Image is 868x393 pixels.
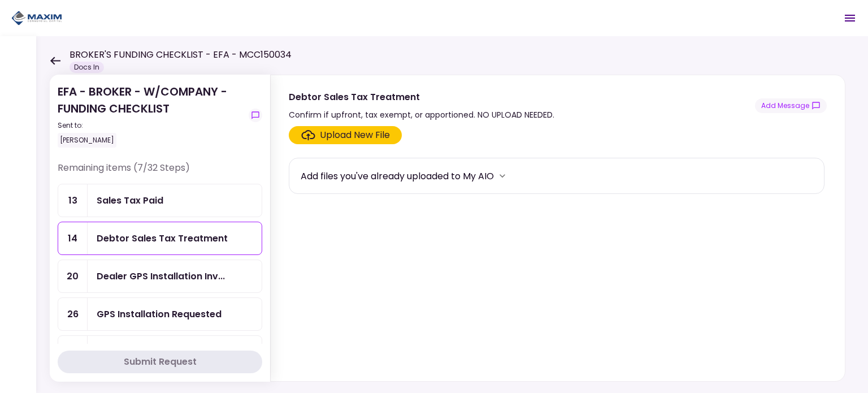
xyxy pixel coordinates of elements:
[58,336,88,368] div: 27
[58,351,262,373] button: Submit Request
[58,184,88,217] div: 13
[249,109,262,122] button: show-messages
[494,167,511,184] button: more
[836,5,863,32] button: Open menu
[70,48,292,62] h1: BROKER'S FUNDING CHECKLIST - EFA - MCC150034
[58,260,262,293] a: 20Dealer GPS Installation Invoice
[58,335,262,369] a: 27GPS #1 Installed & Pinged
[70,62,104,73] div: Docs In
[289,126,402,144] span: Click here to upload the required document
[58,83,244,148] div: EFA - BROKER - W/COMPANY - FUNDING CHECKLIST
[58,222,88,254] div: 14
[97,231,228,245] div: Debtor Sales Tax Treatment
[58,297,262,331] a: 26GPS Installation Requested
[320,128,390,142] div: Upload New File
[301,169,494,183] div: Add files you've already uploaded to My AIO
[289,90,554,104] div: Debtor Sales Tax Treatment
[58,222,262,255] a: 14Debtor Sales Tax Treatment
[58,133,116,148] div: [PERSON_NAME]
[124,355,197,369] div: Submit Request
[97,269,225,283] div: Dealer GPS Installation Invoice
[755,98,827,113] button: show-messages
[97,193,163,208] div: Sales Tax Paid
[58,260,88,292] div: 20
[97,307,222,321] div: GPS Installation Requested
[11,10,62,27] img: Partner icon
[289,108,554,122] div: Confirm if upfront, tax exempt, or apportioned. NO UPLOAD NEEDED.
[58,298,88,330] div: 26
[58,184,262,217] a: 13Sales Tax Paid
[58,120,244,131] div: Sent to:
[270,75,845,382] div: Debtor Sales Tax TreatmentConfirm if upfront, tax exempt, or apportioned. NO UPLOAD NEEDED.show-m...
[58,161,262,184] div: Remaining items (7/32 Steps)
